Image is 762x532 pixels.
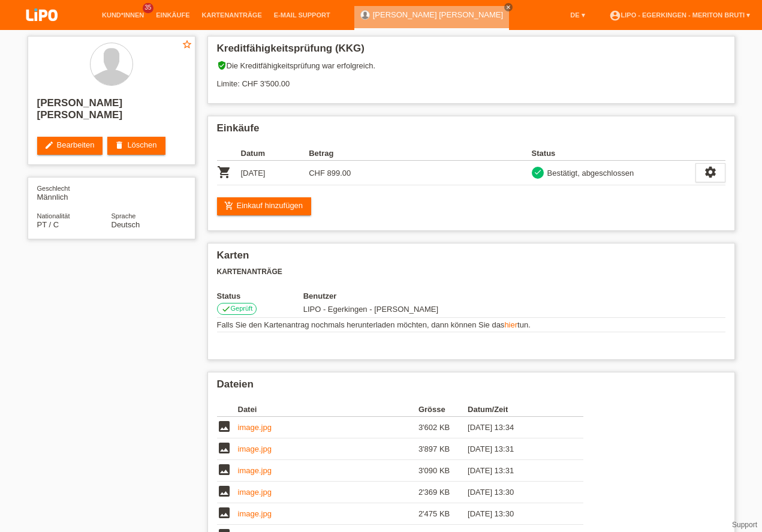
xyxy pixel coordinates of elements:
[238,444,272,453] a: image.jpg
[504,320,517,329] a: hier
[238,402,418,417] th: Datei
[217,61,725,97] div: Die Kreditfähigkeitsprüfung war erfolgreich. Limite: CHF 3'500.00
[196,11,268,19] a: Kartenanträge
[534,168,542,176] i: check
[37,184,112,202] div: Männlich
[217,197,312,215] a: add_shopping_cartEinkauf hinzufügen
[217,250,725,267] h2: Karten
[217,484,231,498] i: image
[303,291,507,300] th: Benutzer
[241,161,309,185] td: [DATE]
[217,378,725,396] h2: Dateien
[309,146,377,161] th: Betrag
[37,137,103,155] a: editBearbeiten
[303,305,438,314] span: 15.09.2025
[544,167,634,179] div: Bestätigt, abgeschlossen
[468,402,566,417] th: Datum/Zeit
[107,137,165,155] a: deleteLöschen
[217,462,231,477] i: image
[143,3,153,13] span: 35
[238,488,272,497] a: image.jpg
[231,305,253,312] span: Geprüft
[217,318,725,332] td: Falls Sie den Kartenantrag nochmals herunterladen möchten, dann können Sie das tun.
[115,140,124,150] i: delete
[217,61,227,70] i: verified_user
[468,438,566,460] td: [DATE] 13:31
[418,417,468,438] td: 3'602 KB
[238,509,272,518] a: image.jpg
[532,146,695,161] th: Status
[217,122,725,140] h2: Einkäufe
[182,39,192,50] i: star_border
[37,97,186,127] h2: [PERSON_NAME] [PERSON_NAME]
[44,140,54,150] i: edit
[468,460,566,482] td: [DATE] 13:31
[468,417,566,438] td: [DATE] 13:34
[37,212,70,220] span: Nationalität
[96,11,150,19] a: Kund*innen
[505,4,511,10] i: close
[468,482,566,503] td: [DATE] 13:30
[504,3,513,11] a: close
[150,11,195,19] a: Einkäufe
[373,10,503,19] a: [PERSON_NAME] [PERSON_NAME]
[217,506,231,520] i: image
[418,460,468,482] td: 3'090 KB
[603,11,756,19] a: account_circleLIPO - Egerkingen - Meriton Bruti ▾
[238,423,272,432] a: image.jpg
[224,201,234,211] i: add_shopping_cart
[418,402,468,417] th: Grösse
[704,166,717,179] i: settings
[418,503,468,525] td: 2'475 KB
[241,146,309,161] th: Datum
[37,220,59,229] span: Portugal / C / 03.04.1998
[309,161,377,185] td: CHF 899.00
[609,10,621,22] i: account_circle
[221,304,231,314] i: check
[468,503,566,525] td: [DATE] 13:30
[37,185,70,192] span: Geschlecht
[217,165,231,179] i: POSP00027542
[217,419,231,434] i: image
[732,521,757,529] a: Support
[564,11,591,19] a: DE ▾
[12,25,72,34] a: LIPO pay
[217,43,725,61] h2: Kreditfähigkeitsprüfung (KKG)
[268,11,336,19] a: E-Mail Support
[217,291,303,300] th: Status
[112,220,140,229] span: Deutsch
[418,482,468,503] td: 2'369 KB
[418,438,468,460] td: 3'897 KB
[182,39,192,52] a: star_border
[112,212,136,220] span: Sprache
[217,267,725,276] h3: Kartenanträge
[217,441,231,455] i: image
[238,466,272,475] a: image.jpg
